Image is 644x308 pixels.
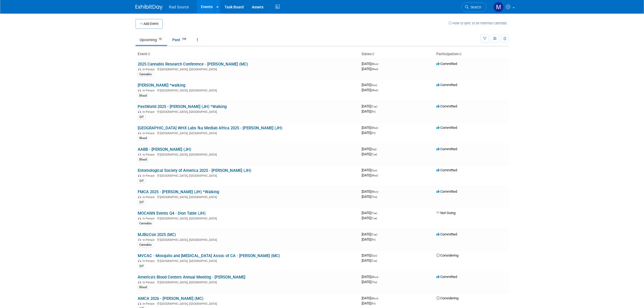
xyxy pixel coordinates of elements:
img: In-Person Event [138,89,141,91]
div: Blood [138,136,148,141]
a: Upcoming16 [136,35,167,45]
span: [DATE] [362,296,380,300]
span: Committed [436,189,457,194]
span: In-Person [143,174,156,178]
img: In-Person Event [138,132,141,134]
img: In-Person Event [138,217,141,219]
div: Blood [138,285,148,290]
span: - [378,83,379,87]
span: - [379,275,380,279]
div: SIT [138,200,146,205]
span: Committed [436,62,457,66]
span: [DATE] [362,280,377,284]
span: [DATE] [362,237,375,241]
span: In-Person [143,110,156,114]
img: In-Person Event [138,259,141,262]
span: In-Person [143,302,156,306]
th: Participation [434,50,509,59]
span: In-Person [143,195,156,199]
a: AABB - [PERSON_NAME] (JH) [138,147,191,152]
a: FMCA 2025 - [PERSON_NAME] (JH) *Walking [138,189,219,194]
img: ExhibitDay [136,5,163,10]
span: (Mon) [371,190,378,193]
span: Not Going [436,211,455,215]
a: PestWorld 2025 - [PERSON_NAME] (JH) *Walking [138,104,227,109]
span: (Tue) [371,153,377,156]
div: SIT [138,115,146,120]
span: [DATE] [362,152,377,156]
span: - [379,126,380,130]
span: (Fri) [371,110,375,113]
span: [DATE] [362,126,380,130]
div: Blood [138,93,148,98]
a: 2025 Cannabis Research Conference - [PERSON_NAME] (MC) [138,62,248,67]
a: America's Blood Centers Annual Meeting - [PERSON_NAME] [138,275,245,280]
span: (Sun) [371,254,377,257]
span: Search [469,5,481,9]
div: [GEOGRAPHIC_DATA], [GEOGRAPHIC_DATA] [138,109,357,114]
span: [DATE] [362,211,379,215]
img: Melissa Conboy [493,2,504,12]
span: (Sat) [371,148,377,151]
span: Committed [436,147,457,151]
span: [DATE] [362,83,379,87]
a: Sort by Start Date [372,52,374,56]
span: In-Person [143,259,156,263]
span: 194 [180,37,188,41]
span: (Sun) [371,169,377,172]
div: Cannabis [138,243,153,247]
a: AMCA 2026 - [PERSON_NAME] (MC) [138,296,203,301]
span: Committed [436,232,457,236]
button: Add Event [136,19,163,29]
span: (Fri) [371,132,375,135]
span: In-Person [143,217,156,220]
img: In-Person Event [138,302,141,305]
span: (Fri) [371,302,375,305]
span: In-Person [143,89,156,92]
span: (Tue) [371,233,377,236]
span: (Tue) [371,217,377,220]
span: Considering [436,253,458,257]
a: Past194 [168,35,192,45]
span: Rad Source [169,5,189,9]
span: (Tue) [371,259,377,262]
a: Entomological Society of America 2025 - [PERSON_NAME] (JH) [138,168,251,173]
span: In-Person [143,281,156,284]
div: SIT [138,264,146,269]
span: - [377,147,378,151]
a: MJBizCon 2025 (MC) [138,232,176,237]
span: (Thu) [371,281,377,284]
span: [DATE] [362,301,375,305]
span: [DATE] [362,131,375,135]
img: In-Person Event [138,238,141,241]
span: (Sun) [371,84,377,87]
th: Event [136,50,359,59]
div: [GEOGRAPHIC_DATA], [GEOGRAPHIC_DATA] [138,195,357,199]
span: [DATE] [362,195,377,199]
div: [GEOGRAPHIC_DATA], [GEOGRAPHIC_DATA] [138,237,357,242]
span: (Tue) [371,105,377,108]
img: In-Person Event [138,68,141,70]
a: [GEOGRAPHIC_DATA] WHX Labs fka Medlab Africa 2025 - [PERSON_NAME] (JH) [138,126,282,130]
span: (Fri) [371,238,375,241]
a: MOCANN Events Q4 - Dion Table (JH) [138,211,206,216]
th: Dates [359,50,434,59]
div: [GEOGRAPHIC_DATA], [GEOGRAPHIC_DATA] [138,67,357,71]
span: Committed [436,168,457,172]
div: Cannabis [138,72,153,77]
span: - [378,232,379,236]
div: Cannabis [138,221,153,226]
div: [GEOGRAPHIC_DATA], [GEOGRAPHIC_DATA] [138,280,357,284]
span: (Wed) [371,89,378,92]
span: - [378,211,379,215]
span: Committed [436,83,457,87]
span: (Wed) [371,126,378,129]
div: [GEOGRAPHIC_DATA], [GEOGRAPHIC_DATA] [138,173,357,178]
span: - [379,296,380,300]
div: SIT [138,179,146,184]
span: (Mon) [371,63,378,65]
span: [DATE] [362,232,379,236]
span: [DATE] [362,67,378,71]
img: In-Person Event [138,110,141,113]
span: (Wed) [371,174,378,177]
